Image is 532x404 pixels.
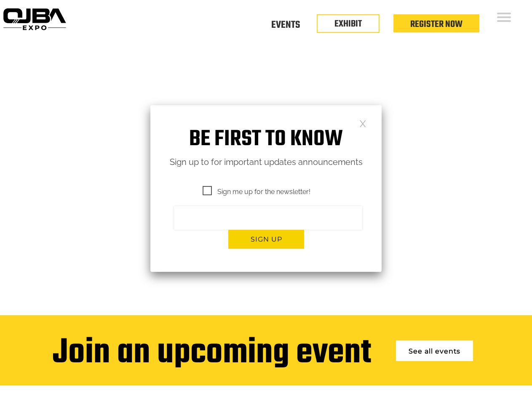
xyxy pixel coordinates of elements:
[150,155,382,170] p: Sign up to for important updates announcements
[228,230,304,249] button: Sign up
[150,126,382,153] h1: Be first to know
[396,340,473,361] a: See all events
[203,186,310,197] span: Sign me up for the newsletter!
[359,120,366,127] a: Close
[410,17,462,32] a: Register Now
[53,334,371,373] div: Join an upcoming event
[334,17,362,31] a: EXHIBIT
